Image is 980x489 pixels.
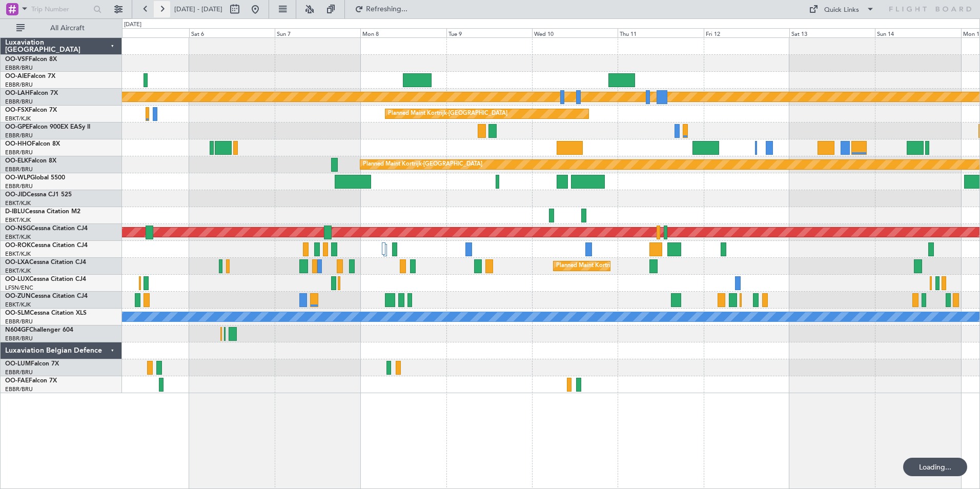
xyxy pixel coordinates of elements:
span: OO-ZUN [5,293,31,299]
a: OO-ELKFalcon 8X [5,158,56,164]
a: OO-LXACessna Citation CJ4 [5,259,86,266]
span: N604GF [5,327,29,333]
a: EBBR/BRU [5,369,33,376]
a: D-IBLUCessna Citation M2 [5,209,80,215]
a: EBKT/KJK [5,250,31,258]
a: EBKT/KJK [5,115,31,123]
a: OO-WLPGlobal 5500 [5,175,65,181]
a: EBKT/KJK [5,267,31,275]
div: Quick Links [824,5,859,15]
div: Sun 7 [275,28,360,37]
a: OO-ZUNCessna Citation CJ4 [5,293,88,299]
a: EBKT/KJK [5,199,31,207]
span: OO-GPE [5,124,29,130]
button: Refreshing... [350,1,412,17]
div: Sun 14 [875,28,961,37]
a: EBBR/BRU [5,166,33,173]
a: EBBR/BRU [5,132,33,139]
span: OO-LAH [5,90,30,96]
span: OO-JID [5,192,27,198]
span: Refreshing... [365,6,409,13]
div: Mon 8 [360,28,446,37]
a: OO-LAHFalcon 7X [5,90,58,96]
a: OO-AIEFalcon 7X [5,73,55,79]
a: EBBR/BRU [5,149,33,156]
span: OO-LXA [5,259,29,266]
a: OO-LUXCessna Citation CJ4 [5,276,86,282]
a: EBKT/KJK [5,301,31,309]
span: D-IBLU [5,209,25,215]
a: OO-VSFFalcon 8X [5,56,57,63]
div: Fri 12 [704,28,789,37]
a: OO-FSXFalcon 7X [5,107,57,113]
span: OO-ELK [5,158,28,164]
a: LFSN/ENC [5,284,33,292]
span: OO-LUX [5,276,29,282]
span: OO-VSF [5,56,29,63]
a: OO-SLMCessna Citation XLS [5,310,87,316]
div: Planned Maint Kortrijk-[GEOGRAPHIC_DATA] [363,157,482,172]
a: OO-HHOFalcon 8X [5,141,60,147]
div: Tue 9 [446,28,532,37]
a: OO-GPEFalcon 900EX EASy II [5,124,90,130]
button: All Aircraft [11,20,111,36]
span: [DATE] - [DATE] [174,5,222,14]
a: OO-FAEFalcon 7X [5,378,57,384]
a: OO-JIDCessna CJ1 525 [5,192,72,198]
span: All Aircraft [27,25,108,32]
div: Planned Maint Kortrijk-[GEOGRAPHIC_DATA] [556,258,676,274]
span: OO-WLP [5,175,30,181]
span: OO-HHO [5,141,32,147]
button: Quick Links [804,1,880,17]
a: EBBR/BRU [5,81,33,89]
span: OO-ROK [5,242,31,249]
a: EBBR/BRU [5,385,33,393]
a: OO-NSGCessna Citation CJ4 [5,226,88,232]
span: OO-SLM [5,310,30,316]
a: OO-ROKCessna Citation CJ4 [5,242,88,249]
div: Fri 5 [103,28,189,37]
a: EBBR/BRU [5,64,33,72]
a: EBKT/KJK [5,216,31,224]
div: Loading... [903,458,967,476]
div: Sat 6 [189,28,275,37]
span: OO-NSG [5,226,31,232]
a: EBBR/BRU [5,98,33,106]
div: Sat 13 [789,28,875,37]
div: Planned Maint Kortrijk-[GEOGRAPHIC_DATA] [388,106,507,121]
a: EBBR/BRU [5,318,33,325]
span: OO-AIE [5,73,27,79]
a: EBKT/KJK [5,233,31,241]
a: EBBR/BRU [5,335,33,342]
input: Trip Number [31,2,90,17]
a: OO-LUMFalcon 7X [5,361,59,367]
div: Thu 11 [618,28,703,37]
a: N604GFChallenger 604 [5,327,73,333]
div: Wed 10 [532,28,618,37]
a: EBBR/BRU [5,182,33,190]
div: [DATE] [124,21,141,29]
span: OO-LUM [5,361,31,367]
span: OO-FSX [5,107,29,113]
span: OO-FAE [5,378,29,384]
